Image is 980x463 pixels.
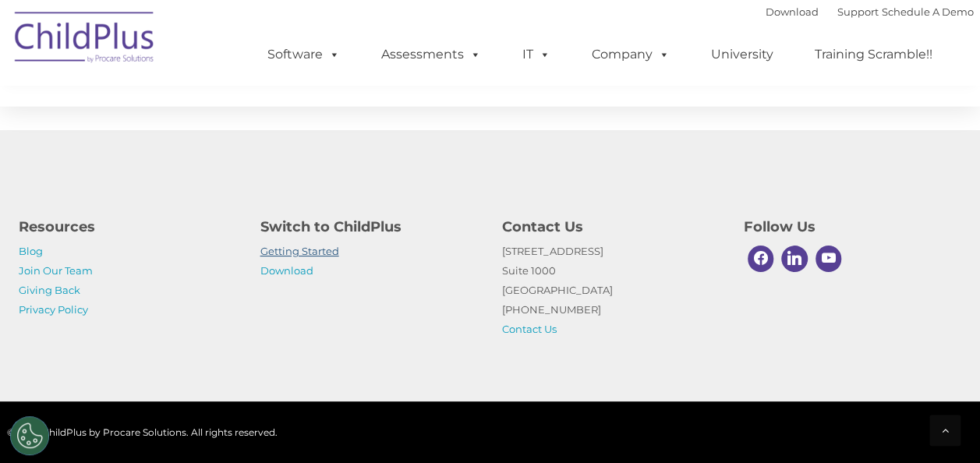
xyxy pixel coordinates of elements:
span: © 2025 ChildPlus by Procare Solutions. All rights reserved. [7,426,278,438]
a: Linkedin [777,242,812,276]
font: | [766,5,974,18]
span: Last name [217,103,264,115]
a: Download [766,5,819,18]
h4: Contact Us [502,216,720,238]
button: Cookies Settings [10,416,49,455]
span: Phone number [217,167,283,178]
h4: Resources [19,216,237,238]
p: [STREET_ADDRESS] Suite 1000 [GEOGRAPHIC_DATA] [PHONE_NUMBER] [502,242,720,339]
h4: Switch to ChildPlus [260,216,479,238]
img: ChildPlus by Procare Solutions [7,1,163,79]
a: Assessments [366,39,497,70]
a: Software [252,39,356,70]
a: Support [837,5,879,18]
a: Facebook [744,242,778,276]
a: Schedule A Demo [882,5,974,18]
a: Giving Back [19,284,80,296]
a: Privacy Policy [19,303,88,316]
a: University [695,39,789,70]
a: Contact Us [502,323,557,335]
a: Join Our Team [19,264,93,277]
h4: Follow Us [744,216,962,238]
a: Company [576,39,685,70]
a: Training Scramble!! [799,39,948,70]
a: Blog [19,245,43,257]
a: Download [260,264,313,277]
a: Youtube [812,242,846,276]
iframe: Chat Widget [725,295,980,463]
a: IT [507,39,566,70]
a: Getting Started [260,245,339,257]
